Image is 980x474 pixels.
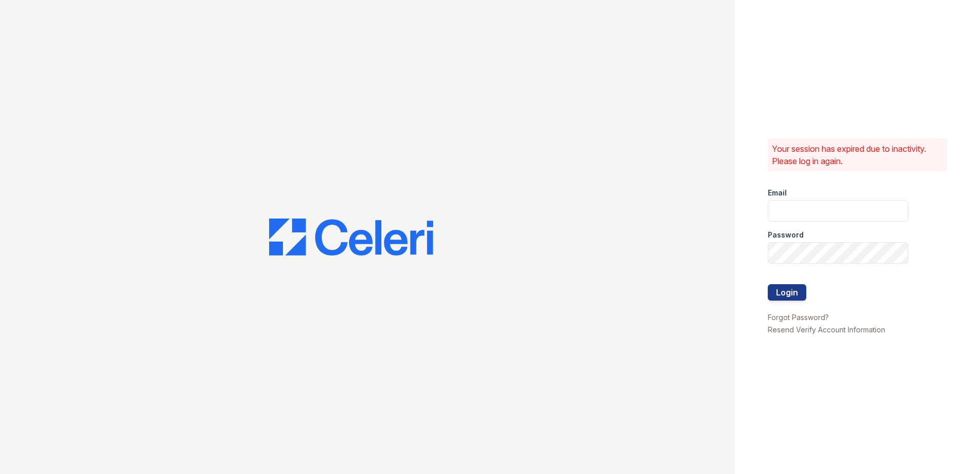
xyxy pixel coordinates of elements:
[772,143,943,167] p: Your session has expired due to inactivity. Please log in again.
[768,313,829,322] a: Forgot Password?
[768,284,806,301] button: Login
[269,219,433,255] img: CE_Logo_Blue-a8612792a0a2168367f1c8372b55b34899dd931a85d93a1a3d3e32e68fde9ad4.png
[768,230,804,240] label: Password
[768,188,787,198] label: Email
[768,325,885,334] a: Resend Verify Account Information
